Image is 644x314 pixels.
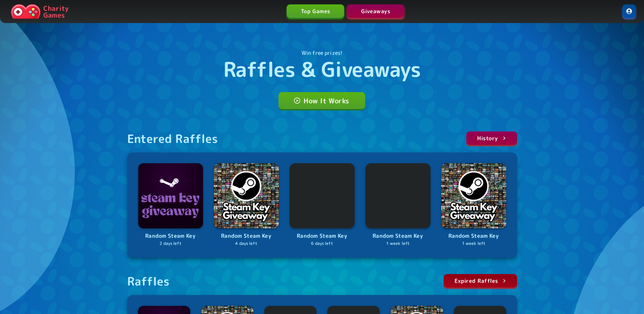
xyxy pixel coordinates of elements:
[444,274,517,288] a: Expired Raffles
[365,163,430,247] a: LogoRandom Steam Key1 week left
[8,3,71,20] a: Charity Games
[127,131,218,146] div: Entered Raffles
[466,131,517,145] a: History
[347,4,404,18] a: Giveaways
[365,240,430,247] p: 1 week left
[290,163,355,247] a: LogoRandom Steam Key6 days left
[214,240,279,247] p: 4 days left
[214,163,279,247] a: LogoRandom Steam Key4 days left
[302,49,342,57] p: Win free prizes!
[441,232,506,240] p: Random Steam Key
[365,163,430,228] img: Logo
[223,57,421,81] h1: Raffles & Giveaways
[214,232,279,240] p: Random Steam Key
[43,5,69,18] p: Charity Games
[290,163,355,228] img: Logo
[365,232,430,240] p: Random Steam Key
[138,240,203,247] p: 2 days left
[441,163,506,228] img: Logo
[441,240,506,247] p: 1 week left
[290,232,355,240] p: Random Steam Key
[290,240,355,247] p: 6 days left
[287,4,344,18] a: Top Games
[11,4,41,19] img: Charity.Games
[138,163,203,247] a: LogoRandom Steam Key2 days left
[138,232,203,240] p: Random Steam Key
[127,274,170,288] div: Raffles
[441,163,506,247] a: LogoRandom Steam Key1 week left
[279,92,365,109] a: How It Works
[138,163,203,228] img: Logo
[214,163,279,228] img: Logo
